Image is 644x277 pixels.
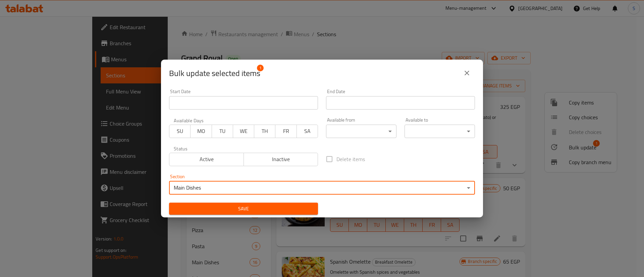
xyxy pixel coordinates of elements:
span: TH [257,126,273,136]
span: MO [193,126,209,136]
button: SU [169,125,191,138]
button: Active [169,153,244,166]
span: 1 [257,65,264,71]
div: ​ [405,125,475,138]
span: TU [215,126,230,136]
span: SA [300,126,315,136]
span: SU [172,126,188,136]
span: Inactive [247,154,316,164]
button: FR [275,125,297,138]
button: MO [190,125,212,138]
button: Save [169,203,318,215]
button: TH [254,125,275,138]
div: ​ [326,125,396,138]
span: FR [278,126,294,136]
span: Selected items count [169,68,260,79]
span: Delete items [336,155,365,163]
div: Main Dishes [169,181,475,195]
button: close [459,65,475,81]
button: SA [297,125,318,138]
span: Active [172,154,241,164]
button: TU [212,125,233,138]
span: WE [236,126,252,136]
button: Inactive [244,153,318,166]
button: WE [233,125,254,138]
span: Save [174,205,313,213]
